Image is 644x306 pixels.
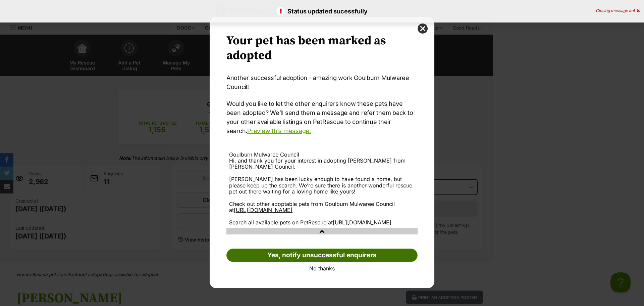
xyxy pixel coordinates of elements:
a: Preview this message. [247,127,311,134]
button: close [418,24,428,34]
h2: Your pet has been marked as adopted [226,34,418,63]
a: Yes, notify unsuccessful enquirers [226,249,418,262]
a: [URL][DOMAIN_NAME] [333,219,391,226]
p: Status updated sucessfully [7,7,637,16]
div: Closing message in [596,8,640,13]
p: Would you like to let the other enquirers know these pets have been adopted? We’ll send them a me... [226,99,418,135]
p: Another successful adoption - amazing work Goulburn Mulwaree Council! [226,73,418,91]
a: No thanks [226,265,418,271]
a: [URL][DOMAIN_NAME] [234,207,292,213]
span: Goulburn Mulwaree Council [229,151,299,158]
span: 4 [632,8,635,13]
div: Hi, and thank you for your interest in adopting [PERSON_NAME] from [PERSON_NAME] Council. [PERSON... [229,158,415,225]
